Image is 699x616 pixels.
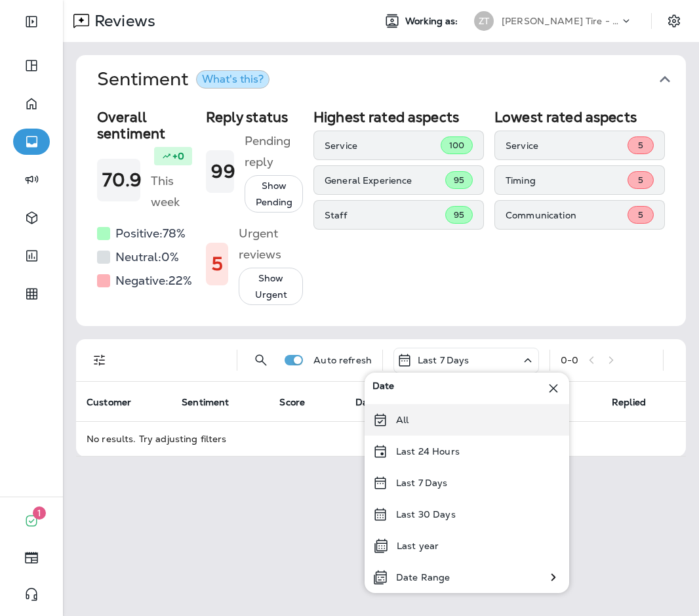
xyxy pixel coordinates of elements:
[239,268,303,305] button: Show Urgent
[211,253,223,275] h1: 5
[182,396,246,408] span: Sentiment
[454,175,464,186] span: 95
[102,169,135,191] h1: 70.9
[638,175,643,186] span: 5
[449,140,464,151] span: 100
[76,104,686,326] div: SentimentWhat's this?
[396,446,460,457] p: Last 24 Hours
[211,161,229,182] h1: 99
[115,247,179,268] h5: Neutral: 0 %
[325,210,445,220] p: Staff
[506,140,628,151] p: Service
[418,355,469,365] p: Last 7 Days
[396,415,409,425] p: All
[115,270,192,291] h5: Negative: 22 %
[396,478,448,488] p: Last 7 Days
[97,109,195,142] h2: Overall sentiment
[248,347,274,373] button: Search Reviews
[87,396,148,408] span: Customer
[245,175,303,213] button: Show Pending
[313,355,372,365] p: Auto refresh
[196,70,270,89] button: What's this?
[612,396,663,408] span: Replied
[87,55,696,104] button: SentimentWhat's this?
[182,397,229,408] span: Sentiment
[313,109,484,125] h2: Highest rated aspects
[325,140,441,151] p: Service
[239,223,303,265] h5: Urgent reviews
[372,380,395,396] span: Date
[474,11,494,31] div: ZT
[76,421,686,456] td: No results. Try adjusting filters
[325,175,445,186] p: General Experience
[494,109,665,125] h2: Lowest rated aspects
[454,209,464,220] span: 95
[506,175,628,186] p: Timing
[97,68,270,91] h1: Sentiment
[561,355,578,365] div: 0 - 0
[612,397,646,408] span: Replied
[397,541,439,551] p: Last year
[89,11,155,31] p: Reviews
[202,74,264,85] div: What's this?
[396,509,456,520] p: Last 30 Days
[662,9,686,33] button: Settings
[245,131,303,173] h5: Pending reply
[172,150,184,163] p: +0
[638,140,643,151] span: 5
[506,210,628,220] p: Communication
[405,16,461,27] span: Working as:
[279,396,322,408] span: Score
[396,572,450,583] p: Date Range
[115,223,186,244] h5: Positive: 78 %
[87,397,131,408] span: Customer
[206,109,303,125] h2: Reply status
[279,397,305,408] span: Score
[355,396,395,408] span: Date
[502,16,620,26] p: [PERSON_NAME] Tire - [GEOGRAPHIC_DATA]
[33,506,46,520] span: 1
[87,347,113,373] button: Filters
[638,209,643,220] span: 5
[355,397,378,408] span: Date
[151,171,196,213] h5: This week
[13,9,50,35] button: Expand Sidebar
[13,508,50,534] button: 1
